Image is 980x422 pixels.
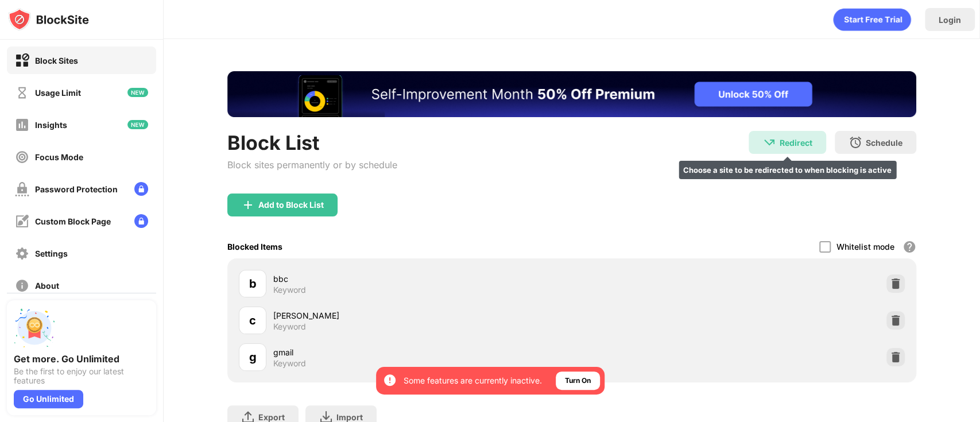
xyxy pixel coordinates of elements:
[14,367,149,385] div: Be the first to enjoy our latest features
[866,138,902,148] div: Schedule
[35,184,118,194] div: Password Protection
[14,307,55,349] img: push-unlimited.svg
[134,214,148,228] img: lock-menu.svg
[227,242,282,251] div: Blocked Items
[15,214,29,229] img: customize-block-page-off.svg
[15,182,29,196] img: password-protection-off.svg
[134,182,148,196] img: lock-menu.svg
[15,118,29,132] img: insights-off.svg
[679,161,896,179] div: Choose a site to be redirected to when blocking is active
[127,120,148,129] img: new-icon.svg
[273,346,572,358] div: gmail
[273,309,572,322] div: [PERSON_NAME]
[249,275,257,292] div: b
[565,375,591,386] div: Turn On
[15,246,29,261] img: settings-off.svg
[273,322,306,332] div: Keyword
[249,312,256,329] div: c
[383,373,397,387] img: error-circle-white.svg
[15,86,29,100] img: time-usage-off.svg
[836,242,894,251] div: Whitelist mode
[227,131,397,154] div: Block List
[15,150,29,164] img: focus-off.svg
[404,375,542,386] div: Some features are currently inactive.
[35,281,59,291] div: About
[8,8,89,31] img: logo-blocksite.svg
[227,71,916,117] iframe: Banner
[15,278,29,293] img: about-off.svg
[35,120,67,130] div: Insights
[227,159,397,171] div: Block sites permanently or by schedule
[273,273,572,285] div: bbc
[14,390,83,408] div: Go Unlimited
[336,412,363,422] div: Import
[35,56,78,65] div: Block Sites
[258,412,285,422] div: Export
[273,285,306,295] div: Keyword
[939,15,961,25] div: Login
[35,216,111,226] div: Custom Block Page
[127,88,148,97] img: new-icon.svg
[35,249,68,258] div: Settings
[35,88,81,98] div: Usage Limit
[35,152,83,162] div: Focus Mode
[14,353,149,365] div: Get more. Go Unlimited
[258,200,324,210] div: Add to Block List
[780,138,812,148] div: Redirect
[15,53,29,68] img: block-on.svg
[273,358,306,369] div: Keyword
[833,8,911,31] div: animation
[249,349,257,366] div: g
